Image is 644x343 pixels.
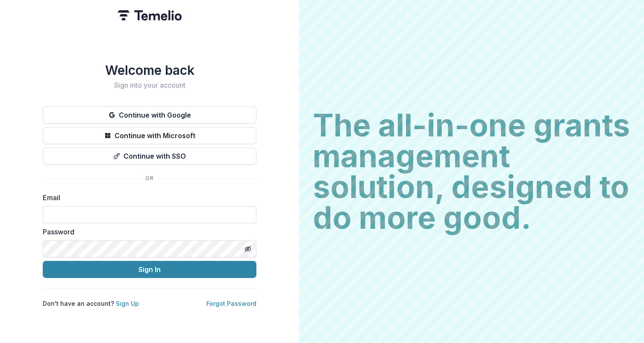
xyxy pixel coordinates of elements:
[241,242,255,256] button: Toggle password visibility
[118,10,182,21] img: Temelio
[116,300,139,307] a: Sign Up
[43,148,256,165] button: Continue with SSO
[43,192,251,203] label: Email
[43,106,256,124] button: Continue with Google
[43,299,139,308] p: Don't have an account?
[239,210,250,220] keeper-lock: Open Keeper Popup
[43,127,256,144] button: Continue with Microsoft
[43,81,256,89] h2: Sign into your account
[43,261,256,278] button: Sign In
[43,62,256,78] h1: Welcome back
[206,300,256,307] a: Forgot Password
[43,227,251,237] label: Password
